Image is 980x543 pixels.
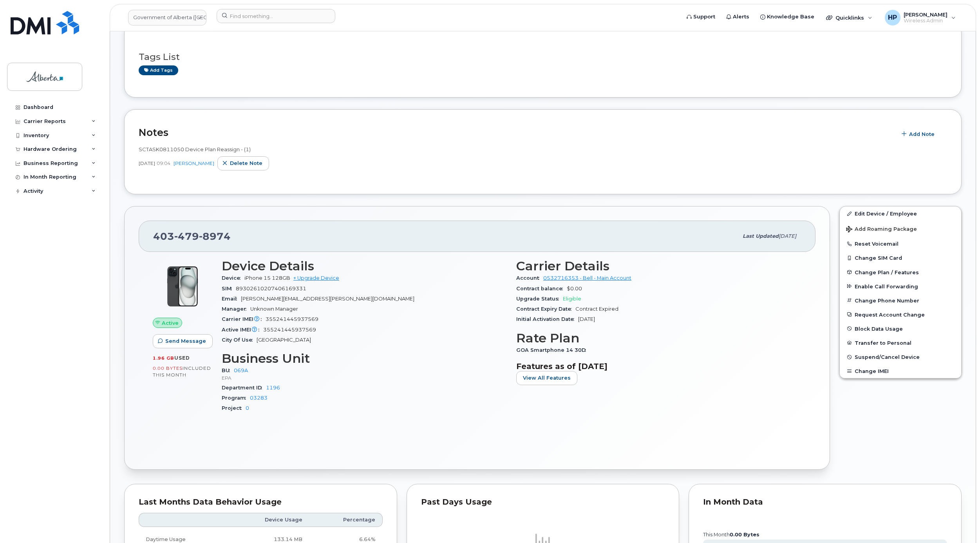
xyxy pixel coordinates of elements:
[199,230,231,242] span: 8974
[755,9,820,25] a: Knowledge Base
[250,306,298,312] span: Unknown Manager
[840,279,961,293] button: Enable Call Forwarding
[139,52,947,62] h3: Tags List
[840,322,961,336] button: Block Data Usage
[904,18,947,24] span: Wireless Admin
[693,13,715,21] span: Support
[165,337,206,345] span: Send Message
[516,362,801,371] h3: Features as of [DATE]
[222,351,507,366] h3: Business Unit
[222,395,250,401] span: Program
[879,10,961,25] div: Himanshu Patel
[236,286,306,291] span: 89302610207406169331
[222,306,250,312] span: Manager
[855,269,919,275] span: Change Plan / Features
[234,367,248,373] a: 069A
[840,265,961,279] button: Change Plan / Features
[516,296,563,302] span: Upgrade Status
[743,233,779,239] span: Last updated
[157,160,170,167] span: 09:04
[217,156,269,170] button: Delete note
[897,127,941,141] button: Add Note
[162,319,179,327] span: Active
[139,160,155,167] span: [DATE]
[246,405,249,411] a: 0
[222,337,257,343] span: City Of Use
[767,13,814,21] span: Knowledge Base
[575,306,618,312] span: Contract Expired
[846,226,917,233] span: Add Roaming Package
[730,532,759,538] tspan: 0.00 Bytes
[516,331,801,345] h3: Rate Plan
[578,316,595,322] span: [DATE]
[266,316,318,322] span: 355241445937569
[222,375,507,381] p: EPA
[835,14,864,21] span: Quicklinks
[139,127,893,138] h2: Notes
[153,230,231,242] span: 403
[840,364,961,378] button: Change IMEI
[840,336,961,350] button: Transfer to Personal
[681,9,721,25] a: Support
[516,286,567,291] span: Contract balance
[840,251,961,265] button: Change SIM Card
[244,275,290,281] span: iPhone 15 128GB
[516,347,590,353] span: GOA Smartphone 14 30D
[159,263,206,310] img: iPhone_15_Black.png
[888,13,897,22] span: HP
[222,385,266,391] span: Department ID
[840,350,961,364] button: Suspend/Cancel Device
[174,355,190,361] span: used
[217,9,335,23] input: Find something...
[139,498,383,506] div: Last Months Data Behavior Usage
[174,230,199,242] span: 479
[421,498,665,506] div: Past Days Usage
[543,275,631,281] a: 0532716353 - Bell - Main Account
[733,13,749,21] span: Alerts
[721,9,755,25] a: Alerts
[222,275,244,281] span: Device
[516,316,578,322] span: Initial Activation Date
[222,405,246,411] span: Project
[293,275,339,281] a: + Upgrade Device
[563,296,581,302] span: Eligible
[855,354,920,360] span: Suspend/Cancel Device
[821,10,878,25] div: Quicklinks
[222,367,234,373] span: BU
[222,327,263,333] span: Active IMEI
[855,283,918,289] span: Enable Call Forwarding
[153,366,183,371] span: 0.00 Bytes
[153,334,213,348] button: Send Message
[241,296,414,302] span: [PERSON_NAME][EMAIL_ADDRESS][PERSON_NAME][DOMAIN_NAME]
[840,221,961,237] button: Add Roaming Package
[779,233,796,239] span: [DATE]
[222,316,266,322] span: Carrier IMEI
[153,355,174,361] span: 1.96 GB
[263,327,316,333] span: 355241445937569
[703,532,759,538] text: this month
[523,374,571,382] span: View All Features
[222,286,236,291] span: SIM
[222,259,507,273] h3: Device Details
[703,498,947,506] div: In Month Data
[266,385,280,391] a: 1196
[516,371,577,385] button: View All Features
[139,146,251,152] span: SCTASK0811050 Device Plan Reassign - (1)
[516,275,543,281] span: Account
[840,237,961,251] button: Reset Voicemail
[222,296,241,302] span: Email
[230,159,262,167] span: Delete note
[128,10,206,25] a: Government of Alberta (GOA)
[174,160,214,166] a: [PERSON_NAME]
[904,11,947,18] span: [PERSON_NAME]
[840,293,961,308] button: Change Phone Number
[139,65,178,75] a: Add tags
[257,337,311,343] span: [GEOGRAPHIC_DATA]
[840,206,961,221] a: Edit Device / Employee
[228,513,309,527] th: Device Usage
[250,395,268,401] a: 03283
[840,308,961,322] button: Request Account Change
[309,513,383,527] th: Percentage
[567,286,582,291] span: $0.00
[909,130,935,138] span: Add Note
